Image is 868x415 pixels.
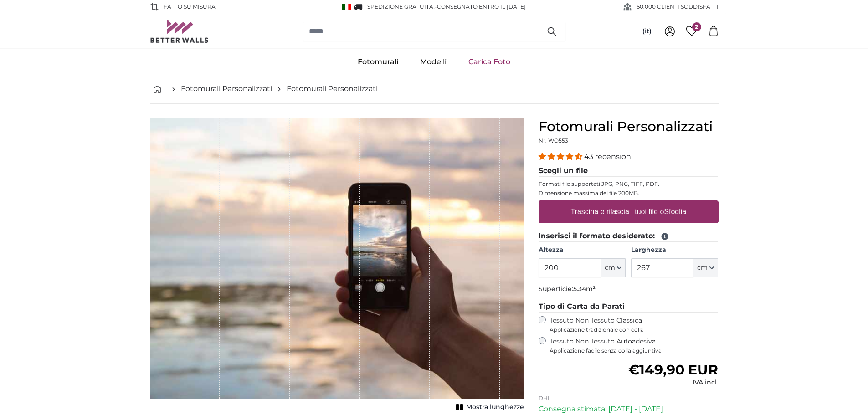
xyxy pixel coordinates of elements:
[550,316,719,333] label: Tessuto Non Tessuto Classica
[567,203,690,221] label: Trascina e rilascia i tuoi file o
[693,258,718,277] button: cm
[539,165,719,177] legend: Scegli un file
[287,83,378,94] a: Fotomurali Personalizzati
[539,180,719,188] p: Formati file supportati JPG, PNG, TIFF, PDF.
[342,4,351,10] img: Italia
[150,20,209,43] img: Betterwalls
[437,3,526,10] span: Consegnato entro il [DATE]
[539,246,626,255] label: Altezza
[539,190,719,197] p: Dimensione massima del file 200MB.
[697,263,708,272] span: cm
[367,3,435,10] span: Spedizione GRATUITA!
[457,50,521,74] a: Carica Foto
[150,74,719,104] nav: breadcrumbs
[628,378,718,387] div: IVA incl.
[347,50,409,74] a: Fotomurali
[664,208,686,215] u: Sfoglia
[601,258,626,277] button: cm
[550,337,719,354] label: Tessuto Non Tessuto Autoadesiva
[631,246,718,255] label: Larghezza
[539,152,584,161] span: 4.40 stars
[573,285,596,293] span: 5.34m²
[539,137,568,144] span: Nr. WQ553
[635,23,659,40] button: (it)
[539,301,719,313] legend: Tipo di Carta da Parati
[435,3,526,10] span: -
[164,3,216,11] span: Fatto su misura
[637,3,719,11] span: 60.000 CLIENTI SODDISFATTI
[605,263,615,272] span: cm
[550,326,719,333] span: Applicazione tradizionale con colla
[466,403,524,412] span: Mostra lunghezze
[584,152,633,161] span: 43 recensioni
[539,404,719,415] p: Consegna stimata: [DATE] - [DATE]
[539,395,719,402] p: DHL
[181,83,272,94] a: Fotomurali Personalizzati
[550,347,719,354] span: Applicazione facile senza colla aggiuntiva
[539,118,719,135] h1: Fotomurali Personalizzati
[409,50,457,74] a: Modelli
[453,401,524,414] button: Mostra lunghezze
[150,118,524,414] div: 1 of 1
[692,22,701,31] span: 2
[539,285,719,294] p: Superficie:
[628,361,718,378] span: €149,90 EUR
[539,231,719,242] legend: Inserisci il formato desiderato:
